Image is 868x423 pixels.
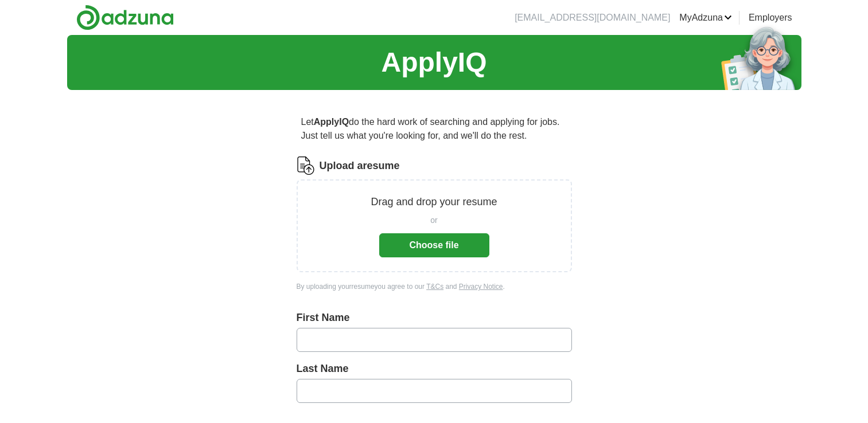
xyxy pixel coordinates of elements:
[381,42,486,83] h1: ApplyIQ
[320,158,400,174] label: Upload a resume
[515,11,670,25] li: [EMAIL_ADDRESS][DOMAIN_NAME]
[430,214,437,226] span: or
[76,5,174,30] img: Adzuna logo
[297,310,572,326] label: First Name
[297,156,315,175] img: CV Icon
[679,11,732,25] a: MyAdzuna
[426,283,443,291] a: T&Cs
[371,194,497,210] p: Drag and drop your resume
[314,117,349,127] strong: ApplyIQ
[749,11,792,25] a: Employers
[297,361,572,377] label: Last Name
[297,111,572,147] p: Let do the hard work of searching and applying for jobs. Just tell us what you're looking for, an...
[459,283,503,291] a: Privacy Notice
[297,281,572,292] div: By uploading your resume you agree to our and .
[379,233,489,257] button: Choose file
